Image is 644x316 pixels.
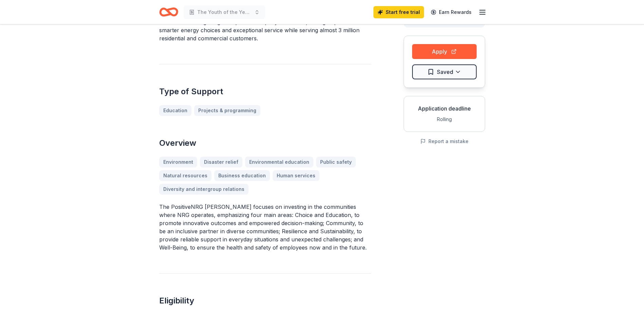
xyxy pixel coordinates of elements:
h2: Eligibility [159,295,371,306]
a: Projects & programming [194,105,260,116]
span: Saved [437,67,453,76]
a: Start free trial [373,6,424,18]
button: Report a mistake [420,137,468,145]
a: Education [159,105,191,116]
h2: Overview [159,138,371,149]
div: Application deadline [409,104,479,113]
button: The Youth of the Year Scholarship Program [184,5,265,19]
p: NRG is the leading integrated power company in the U.S., aiming to pioneer smarter energy choices... [159,18,371,42]
a: Home [159,4,178,20]
span: The Youth of the Year Scholarship Program [197,8,252,16]
p: The PositiveNRG [PERSON_NAME] focuses on investing in the communities where NRG operates, emphasi... [159,203,371,252]
button: Saved [412,64,477,79]
h2: Type of Support [159,86,371,97]
button: Apply [412,44,477,59]
div: Rolling [409,115,479,123]
a: Earn Rewards [427,6,476,18]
